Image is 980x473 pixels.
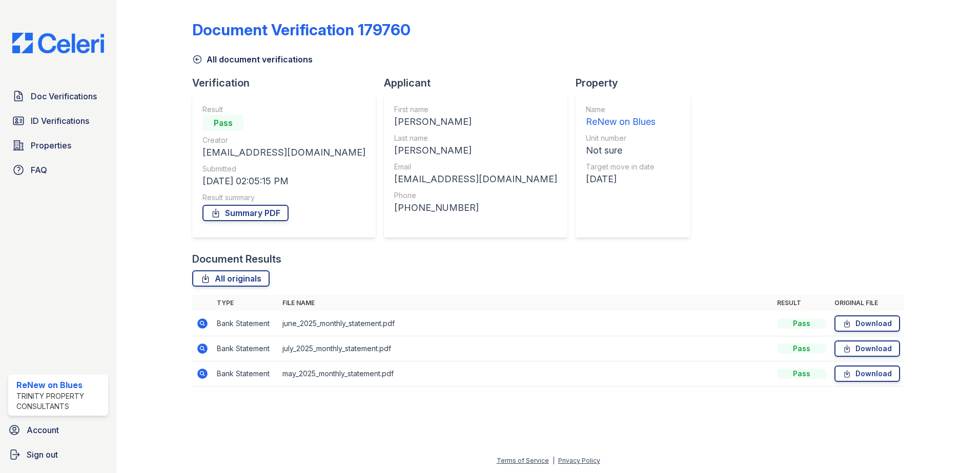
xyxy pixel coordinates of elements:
[27,424,59,436] span: Account
[558,457,600,464] a: Privacy Policy
[8,86,108,106] a: Doc Verifications
[394,133,557,143] div: Last name
[213,295,278,311] th: Type
[192,252,281,266] div: Document Results
[202,145,365,160] div: [EMAIL_ADDRESS][DOMAIN_NAME]
[202,174,365,188] div: [DATE] 02:05:15 PM
[777,343,826,354] div: Pass
[394,162,557,172] div: Email
[553,457,555,464] div: |
[834,340,900,357] a: Download
[192,270,270,287] a: All originals
[202,104,365,115] div: Result
[586,104,656,115] div: Name
[394,172,557,186] div: [EMAIL_ADDRESS][DOMAIN_NAME]
[213,336,278,361] td: Bank Statement
[278,295,773,311] th: File name
[31,164,47,176] span: FAQ
[192,53,313,66] a: All document verifications
[394,115,557,129] div: [PERSON_NAME]
[497,457,549,464] a: Terms of Service
[16,391,104,412] div: Trinity Property Consultants
[586,115,656,129] div: ReNew on Blues
[8,135,108,156] a: Properties
[834,365,900,382] a: Download
[586,133,656,143] div: Unit number
[8,111,108,131] a: ID Verifications
[31,90,97,102] span: Doc Verifications
[773,295,830,311] th: Result
[586,172,656,186] div: [DATE]
[777,369,826,379] div: Pass
[394,190,557,201] div: Phone
[830,295,904,311] th: Original file
[202,192,365,203] div: Result summary
[394,201,557,215] div: [PHONE_NUMBER]
[192,20,411,39] div: Document Verification 179760
[4,444,112,465] a: Sign out
[202,115,243,131] div: Pass
[213,311,278,336] td: Bank Statement
[384,76,576,90] div: Applicant
[278,336,773,361] td: july_2025_monthly_statement.pdf
[394,143,557,158] div: [PERSON_NAME]
[27,448,58,461] span: Sign out
[8,160,108,180] a: FAQ
[16,379,104,391] div: ReNew on Blues
[192,76,384,90] div: Verification
[31,139,71,152] span: Properties
[777,318,826,329] div: Pass
[586,162,656,172] div: Target move in date
[213,361,278,386] td: Bank Statement
[202,135,365,145] div: Creator
[278,361,773,386] td: may_2025_monthly_statement.pdf
[576,76,699,90] div: Property
[586,104,656,129] a: Name ReNew on Blues
[586,143,656,158] div: Not sure
[202,164,365,174] div: Submitted
[394,104,557,115] div: First name
[31,115,89,127] span: ID Verifications
[4,33,112,53] img: CE_Logo_Blue-a8612792a0a2168367f1c8372b55b34899dd931a85d93a1a3d3e32e68fde9ad4.png
[4,420,112,440] a: Account
[278,311,773,336] td: june_2025_monthly_statement.pdf
[834,315,900,332] a: Download
[202,205,289,221] a: Summary PDF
